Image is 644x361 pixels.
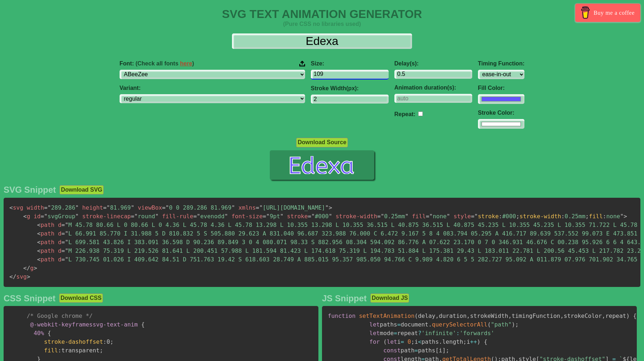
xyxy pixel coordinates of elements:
[44,213,48,220] span: "
[82,213,131,220] span: stroke-linecap
[336,213,377,220] span: stroke-width
[37,239,41,246] span: <
[470,338,477,345] span: ++
[9,273,27,280] span: svg
[478,60,524,67] label: Timing Function:
[397,321,401,328] span: =
[138,204,162,211] span: viewBox
[512,321,515,328] span: )
[65,247,68,254] span: "
[394,70,472,79] input: 0.1s
[65,239,68,246] span: "
[515,321,519,328] span: ;
[415,347,418,354] span: =
[4,185,56,195] h2: SVG Snippet
[37,230,41,237] span: <
[325,204,329,211] span: "
[411,338,415,345] span: ;
[256,204,328,211] span: [URL][DOMAIN_NAME]
[418,338,422,345] span: <
[27,312,93,319] span: /* Google chrome */
[103,338,107,345] span: :
[224,213,228,220] span: "
[131,213,134,220] span: =
[491,321,512,328] span: "path"
[620,213,624,220] span: "
[110,338,113,345] span: ;
[30,321,138,328] span: svg-text-anim
[266,213,270,220] span: "
[484,338,488,345] span: {
[370,330,380,337] span: let
[442,347,446,354] span: ]
[62,221,65,228] span: =
[23,265,30,271] span: </
[299,60,305,67] img: Upload your font
[107,204,110,211] span: "
[594,6,635,19] span: Buy me a coffee
[405,213,408,220] span: "
[37,247,54,254] span: path
[238,204,256,211] span: xmlns
[37,230,54,237] span: path
[65,256,68,263] span: "
[9,204,13,211] span: <
[394,330,397,337] span: =
[359,312,415,319] span: setTextAnimation
[394,111,416,117] label: Repeat:
[311,70,389,79] input: 100
[58,221,62,228] span: d
[62,239,65,246] span: =
[48,204,51,211] span: "
[41,213,44,220] span: =
[162,204,166,211] span: =
[9,204,23,211] span: svg
[155,213,159,220] span: "
[48,330,51,337] span: {
[37,239,54,246] span: path
[560,312,564,319] span: ,
[296,138,348,147] button: Download Source
[370,338,380,345] span: for
[432,321,487,328] span: querySelectorAll
[134,213,138,220] span: "
[44,204,48,211] span: =
[478,213,499,220] span: stroke
[27,204,44,211] span: width
[421,330,456,337] span: 'infinite'
[180,60,192,67] a: here
[383,347,401,354] span: const
[58,230,62,237] span: d
[463,338,467,345] span: ;
[99,347,103,354] span: ;
[41,213,79,220] span: svgGroup
[44,338,103,345] span: stroke-dashoffset
[37,256,41,263] span: <
[401,338,404,345] span: =
[166,204,169,211] span: "
[561,213,565,220] span: :
[311,60,389,67] label: Size:
[311,213,315,220] span: "
[418,111,423,116] input: auto
[33,330,44,337] span: 40%
[9,273,16,280] span: </
[135,60,194,67] span: (Check all fonts )
[408,338,411,345] span: 0
[193,213,197,220] span: =
[75,213,79,220] span: "
[446,347,450,354] span: ;
[478,85,524,91] label: Fill Color:
[412,213,426,220] span: fill
[435,312,439,319] span: ,
[519,213,561,220] span: stroke-width
[471,213,478,220] span: ="
[603,213,607,220] span: :
[59,185,104,195] button: Download SVG
[263,213,266,220] span: =
[381,213,384,220] span: "
[37,221,54,228] span: path
[439,338,442,345] span: .
[232,33,412,49] input: Input Text Here
[456,330,460,337] span: :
